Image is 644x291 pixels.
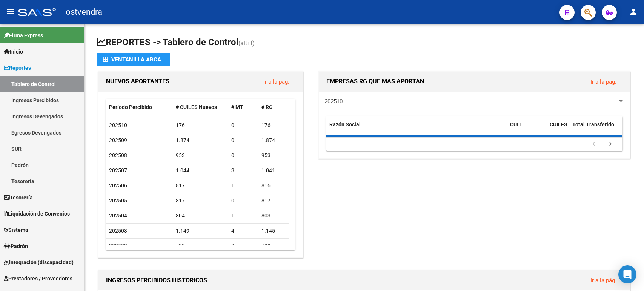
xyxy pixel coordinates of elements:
[176,211,225,220] div: 804
[106,78,169,85] span: NUEVOS APORTANTES
[510,121,522,127] span: CUIT
[4,31,43,40] span: Firma Express
[109,152,127,158] span: 202508
[584,75,622,89] button: Ir a la pág.
[231,104,243,110] span: # MT
[324,98,343,105] span: 202510
[109,228,127,234] span: 202503
[603,140,618,149] a: go to next page
[261,181,286,190] div: 816
[231,181,255,190] div: 1
[590,78,616,85] a: Ir a la pág.
[261,196,286,205] div: 817
[109,167,127,173] span: 202507
[176,166,225,175] div: 1.044
[231,242,255,250] div: 3
[176,242,225,250] div: 733
[228,99,258,115] datatable-header-cell: # MT
[261,211,286,220] div: 803
[97,36,632,49] h1: REPORTES -> Tablero de Control
[176,227,225,235] div: 1.149
[231,227,255,235] div: 4
[60,4,102,20] span: - ostvendra
[231,136,255,145] div: 0
[507,116,547,141] datatable-header-cell: CUIT
[109,137,127,143] span: 202509
[326,116,507,141] datatable-header-cell: Razón Social
[176,196,225,205] div: 817
[326,78,424,85] span: EMPRESAS RG QUE MAS APORTAN
[176,104,217,110] span: # CUILES Nuevos
[257,75,295,89] button: Ir a la pág.
[4,226,28,234] span: Sistema
[618,265,636,283] div: Open Intercom Messenger
[547,116,569,141] datatable-header-cell: CUILES
[261,242,286,250] div: 730
[231,166,255,175] div: 3
[263,78,289,85] a: Ir a la pág.
[231,211,255,220] div: 1
[109,243,127,249] span: 202502
[109,122,127,128] span: 202510
[109,213,127,219] span: 202504
[176,181,225,190] div: 817
[629,7,638,16] mat-icon: person
[106,99,173,115] datatable-header-cell: Período Percibido
[4,274,72,283] span: Prestadores / Proveedores
[231,121,255,130] div: 0
[584,273,622,287] button: Ir a la pág.
[4,193,33,202] span: Tesorería
[261,104,273,110] span: # RG
[4,258,74,266] span: Integración (discapacidad)
[569,116,622,141] datatable-header-cell: Total Transferido
[109,182,127,188] span: 202506
[587,140,601,149] a: go to previous page
[4,64,31,72] span: Reportes
[550,121,567,127] span: CUILES
[261,121,286,130] div: 176
[4,210,70,218] span: Liquidación de Convenios
[4,242,28,250] span: Padrón
[238,40,255,47] span: (alt+t)
[176,151,225,160] div: 953
[231,151,255,160] div: 0
[109,104,152,110] span: Período Percibido
[261,151,286,160] div: 953
[590,277,616,284] a: Ir a la pág.
[329,121,361,127] span: Razón Social
[572,121,614,127] span: Total Transferido
[261,136,286,145] div: 1.874
[176,136,225,145] div: 1.874
[103,53,164,66] div: Ventanilla ARCA
[97,53,170,66] button: Ventanilla ARCA
[6,7,15,16] mat-icon: menu
[106,277,207,284] span: INGRESOS PERCIBIDOS HISTORICOS
[109,198,127,204] span: 202505
[176,121,225,130] div: 176
[261,227,286,235] div: 1.145
[173,99,228,115] datatable-header-cell: # CUILES Nuevos
[231,196,255,205] div: 0
[261,166,286,175] div: 1.041
[4,47,23,56] span: Inicio
[258,99,289,115] datatable-header-cell: # RG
